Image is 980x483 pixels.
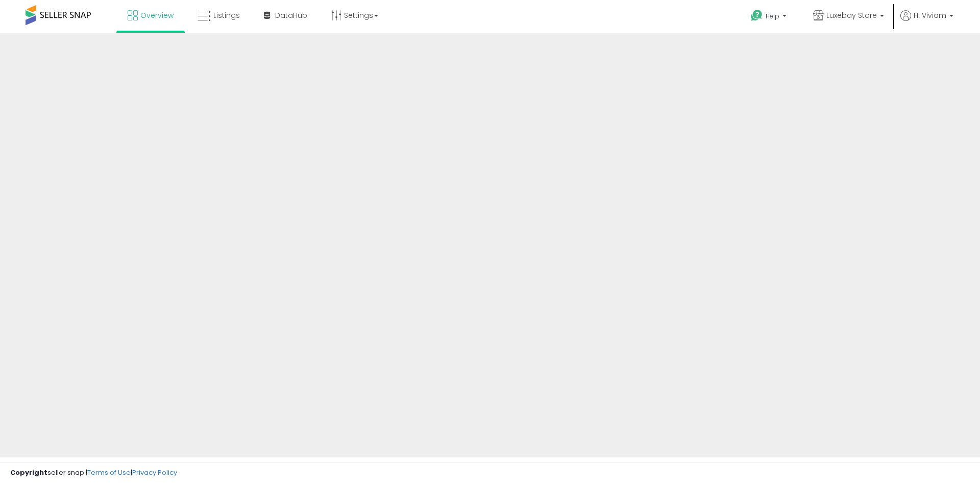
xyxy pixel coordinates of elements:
span: Help [766,12,779,20]
span: DataHub [275,10,307,20]
a: Hi Viviam [900,10,953,33]
span: Hi Viviam [914,10,946,20]
span: Luxebay Store [826,10,877,20]
i: Get Help [750,9,763,22]
span: Listings [213,10,240,20]
span: Overview [140,10,174,20]
a: Help [743,2,797,33]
